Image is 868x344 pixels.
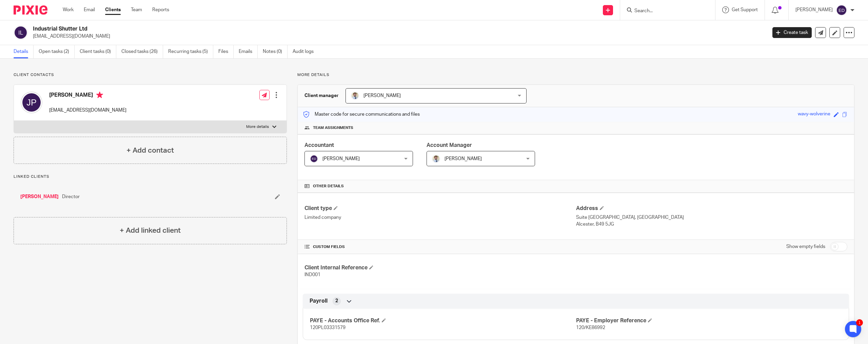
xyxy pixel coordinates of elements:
span: [PERSON_NAME] [363,93,401,98]
p: [PERSON_NAME] [795,6,833,13]
p: Master code for secure communications and files [303,111,420,118]
span: Team assignments [313,125,353,131]
i: Primary [96,92,103,98]
a: Files [218,45,234,58]
p: Limited company [304,214,576,221]
h4: CUSTOM FIELDS [304,244,576,250]
div: wavy-wolverine [798,111,830,118]
p: Client contacts [14,72,287,78]
h4: Client Internal Reference [304,264,576,271]
span: Payroll [310,298,328,305]
p: Alcester, B49 5JG [576,221,847,228]
img: svg%3E [310,155,318,163]
img: 1693835698283.jfif [432,155,440,163]
p: Suite [GEOGRAPHIC_DATA], [GEOGRAPHIC_DATA] [576,214,847,221]
p: More details [297,72,854,78]
a: Notes (0) [263,45,288,58]
a: Team [131,6,142,13]
a: Reports [152,6,169,13]
span: 120PL03331579 [310,325,346,330]
a: Email [84,6,95,13]
a: Clients [105,6,121,13]
span: Director [62,193,80,200]
a: Work [63,6,74,13]
p: [EMAIL_ADDRESS][DOMAIN_NAME] [33,33,762,40]
p: [EMAIL_ADDRESS][DOMAIN_NAME] [49,107,126,114]
a: Closed tasks (26) [121,45,163,58]
h4: PAYE - Employer Reference [576,317,842,324]
img: Pixie [14,5,47,15]
a: Client tasks (0) [80,45,116,58]
div: 1 [856,319,863,326]
a: Audit logs [293,45,319,58]
p: More details [246,124,269,130]
span: 120/KE86992 [576,325,605,330]
h4: + Add contact [126,145,174,156]
span: Other details [313,184,344,189]
span: 2 [335,298,338,304]
img: svg%3E [21,92,42,113]
h4: + Add linked client [120,225,181,236]
h3: Client manager [304,92,339,99]
a: Create task [772,27,812,38]
img: 1693835698283.jfif [351,92,359,100]
a: Emails [239,45,258,58]
a: Details [14,45,34,58]
span: [PERSON_NAME] [445,156,482,161]
h2: Industrial Shutter Ltd [33,25,616,33]
a: [PERSON_NAME] [20,193,59,200]
a: Open tasks (2) [39,45,75,58]
h4: PAYE - Accounts Office Ref. [310,317,576,324]
span: Accountant [304,142,334,148]
h4: [PERSON_NAME] [49,92,126,100]
a: Recurring tasks (5) [168,45,213,58]
h4: Address [576,205,847,212]
label: Show empty fields [786,243,825,250]
input: Search [634,8,695,14]
span: IND001 [304,272,320,277]
span: Get Support [732,7,758,12]
img: svg%3E [836,5,847,16]
p: Linked clients [14,174,287,179]
span: Account Manager [427,142,472,148]
img: svg%3E [14,25,28,40]
h4: Client type [304,205,576,212]
span: [PERSON_NAME] [322,156,360,161]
